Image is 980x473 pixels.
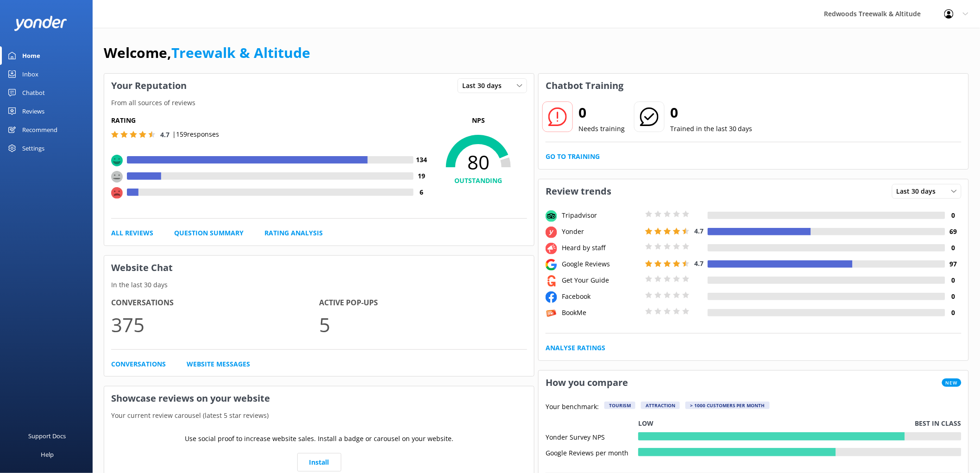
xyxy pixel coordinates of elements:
[297,453,341,472] a: Install
[578,101,625,124] h2: 0
[430,115,527,126] p: NPS
[670,101,753,124] h2: 0
[22,83,45,102] div: Chatbot
[185,434,453,444] p: Use social proof to increase website sales. Install a badge or carousel on your website.
[414,155,430,165] h4: 134
[539,179,618,203] h3: Review trends
[29,427,66,445] div: Support Docs
[546,448,638,456] div: Google Reviews per month
[22,102,44,120] div: Reviews
[546,151,600,162] a: Go to Training
[685,402,770,409] div: > 1000 customers per month
[430,176,527,186] h4: OUTSTANDING
[462,81,507,91] span: Last 30 days
[111,309,319,340] p: 375
[174,228,244,238] a: Question Summary
[641,402,680,409] div: Attraction
[111,359,166,369] a: Conversations
[104,280,534,290] p: In the last 30 days
[104,42,310,64] h1: Welcome,
[319,297,527,309] h4: Active Pop-ups
[559,308,643,318] div: BookMe
[104,256,534,280] h3: Website Chat
[539,371,635,395] h3: How you compare
[942,378,961,387] span: New
[104,98,534,108] p: From all sources of reviews
[897,186,942,196] span: Last 30 days
[104,410,534,421] p: Your current review carousel (latest 5 star reviews)
[546,432,638,441] div: Yonder Survey NPS
[14,16,67,31] img: yonder-white-logo.png
[559,227,643,237] div: Yonder
[546,343,605,353] a: Analyse Ratings
[638,418,653,429] p: Low
[945,210,961,221] h4: 0
[22,46,40,65] div: Home
[171,43,310,62] a: Treewalk & Altitude
[111,115,430,126] h5: Rating
[694,227,704,235] span: 4.7
[559,259,643,269] div: Google Reviews
[187,359,250,369] a: Website Messages
[41,445,54,464] div: Help
[945,291,961,302] h4: 0
[559,275,643,285] div: Get Your Guide
[111,228,153,238] a: All Reviews
[559,210,643,221] div: Tripadvisor
[670,124,753,134] p: Trained in the last 30 days
[414,171,430,181] h4: 19
[22,120,57,139] div: Recommend
[539,74,630,98] h3: Chatbot Training
[604,402,635,409] div: Tourism
[559,243,643,253] div: Heard by staff
[559,291,643,302] div: Facebook
[578,124,625,134] p: Needs training
[264,228,323,238] a: Rating Analysis
[915,418,961,429] p: Best in class
[22,65,38,83] div: Inbox
[104,74,194,98] h3: Your Reputation
[945,275,961,285] h4: 0
[945,227,961,237] h4: 69
[111,297,319,309] h4: Conversations
[160,130,170,139] span: 4.7
[945,243,961,253] h4: 0
[430,151,527,174] span: 80
[319,309,527,340] p: 5
[414,187,430,197] h4: 6
[694,259,704,268] span: 4.7
[22,139,44,158] div: Settings
[945,308,961,318] h4: 0
[945,259,961,269] h4: 97
[104,386,534,410] h3: Showcase reviews on your website
[546,402,599,413] p: Your benchmark:
[172,129,219,139] p: | 159 responses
